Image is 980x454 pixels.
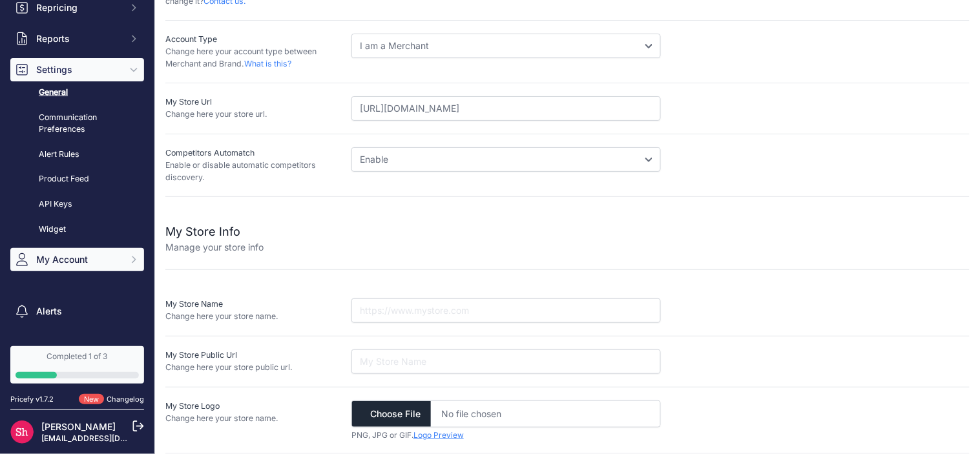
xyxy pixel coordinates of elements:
[10,27,144,50] button: Reports
[165,46,341,70] p: Change here your account type between Merchant and Brand.
[36,32,121,45] span: Reports
[10,81,144,104] a: General
[165,108,341,121] p: Change here your store url.
[165,223,264,241] h2: My Store Info
[79,394,104,405] span: New
[10,58,144,81] button: Settings
[165,400,341,413] p: My Store Logo
[351,96,661,121] input: https://www.mystore.com
[165,311,341,323] p: Change here your store name.
[36,1,121,14] span: Repricing
[10,168,144,191] a: Product Feed
[351,298,661,323] input: https://www.mystore.com
[351,349,661,374] input: My Store Name
[165,362,341,374] p: Change here your store public url.
[165,147,341,160] p: Competitors Automatch
[107,395,144,404] a: Changelog
[10,143,144,166] a: Alert Rules
[10,300,144,323] a: Alerts
[41,433,176,443] a: [EMAIL_ADDRESS][DOMAIN_NAME]
[165,160,341,183] p: Enable or disable automatic competitors discovery.
[165,34,341,46] p: Account Type
[36,63,121,76] span: Settings
[165,96,341,108] p: My Store Url
[10,107,144,141] a: Communication Preferences
[36,253,121,266] span: My Account
[165,413,341,425] p: Change here your store name.
[10,193,144,216] a: API Keys
[16,351,139,362] div: Completed 1 of 3
[10,346,144,384] a: Completed 1 of 3
[10,394,54,405] div: Pricefy v1.7.2
[413,430,464,440] a: Logo Preview
[351,430,661,440] p: PNG, JPG or GIF.
[165,241,264,254] p: Manage your store info
[10,248,144,271] button: My Account
[165,298,341,311] p: My Store Name
[165,349,341,362] p: My Store Public Url
[41,421,116,432] a: [PERSON_NAME]
[10,218,144,241] a: Widget
[244,59,291,68] a: What is this?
